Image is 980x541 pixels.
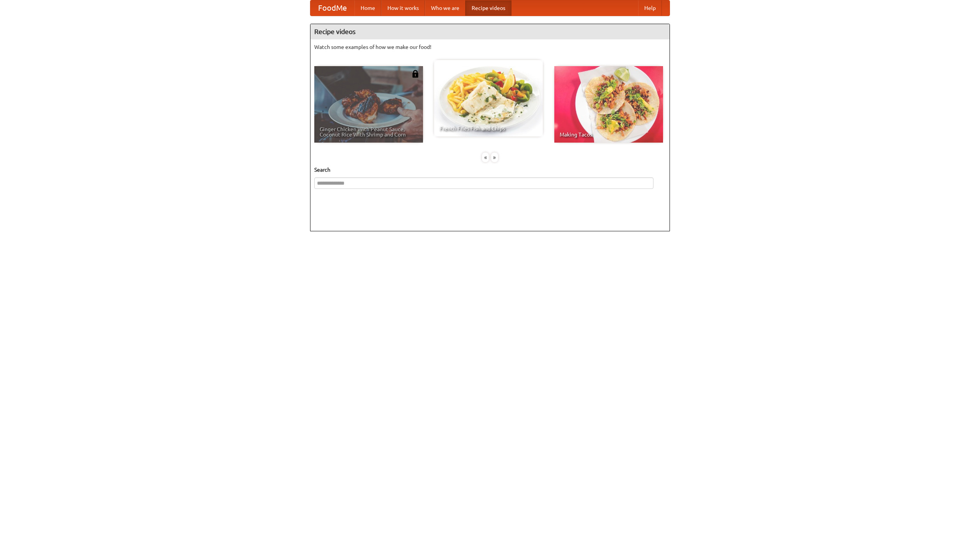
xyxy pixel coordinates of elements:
h4: Recipe videos [310,24,670,39]
a: FoodMe [310,0,354,16]
a: Who we are [425,0,465,16]
h5: Search [314,166,666,174]
a: How it works [381,0,425,16]
span: Making Tacos [560,132,658,137]
p: Watch some examples of how we make our food! [314,43,666,51]
a: Home [354,0,381,16]
a: Recipe videos [465,0,511,16]
span: French Fries Fish and Chips [439,126,537,131]
a: French Fries Fish and Chips [434,60,543,136]
div: » [491,153,498,162]
a: Help [638,0,662,16]
a: Making Tacos [554,66,663,143]
img: 483408.png [412,70,419,78]
div: « [482,153,489,162]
